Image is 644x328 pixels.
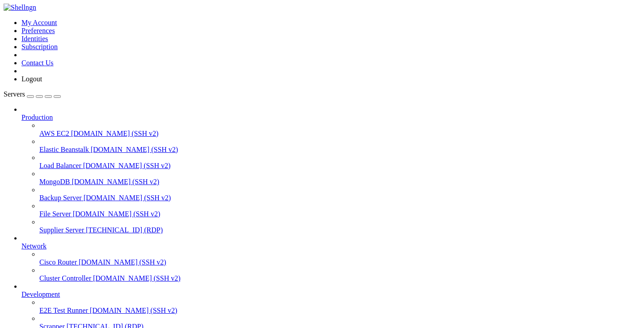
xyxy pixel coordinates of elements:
span: E2E Test Runner [39,307,88,314]
span: Supplier Server [39,226,84,234]
span: [DOMAIN_NAME] (SSH v2) [79,258,166,266]
li: Backup Server [DOMAIN_NAME] (SSH v2) [39,186,640,202]
a: AWS EC2 [DOMAIN_NAME] (SSH v2) [39,130,640,138]
li: Cisco Router [DOMAIN_NAME] (SSH v2) [39,250,640,266]
span: [DOMAIN_NAME] (SSH v2) [73,210,161,218]
li: File Server [DOMAIN_NAME] (SSH v2) [39,202,640,218]
a: Development [21,290,640,299]
a: Production [21,114,640,122]
span: [TECHNICAL_ID] (RDP) [86,226,163,234]
a: Backup Server [DOMAIN_NAME] (SSH v2) [39,194,640,202]
a: Load Balancer [DOMAIN_NAME] (SSH v2) [39,162,640,170]
span: Network [21,242,47,250]
span: Servers [4,90,25,98]
a: Network [21,242,640,250]
a: E2E Test Runner [DOMAIN_NAME] (SSH v2) [39,307,640,315]
li: Cluster Controller [DOMAIN_NAME] (SSH v2) [39,266,640,282]
span: [DOMAIN_NAME] (SSH v2) [93,274,181,282]
li: MongoDB [DOMAIN_NAME] (SSH v2) [39,170,640,186]
span: Production [21,114,53,121]
img: Shellngn [4,4,36,12]
span: AWS EC2 [39,130,69,137]
li: Network [21,234,640,282]
span: [DOMAIN_NAME] (SSH v2) [91,146,178,153]
li: Supplier Server [TECHNICAL_ID] (RDP) [39,218,640,234]
span: Backup Server [39,194,82,202]
a: Cisco Router [DOMAIN_NAME] (SSH v2) [39,258,640,266]
a: File Server [DOMAIN_NAME] (SSH v2) [39,210,640,218]
li: Load Balancer [DOMAIN_NAME] (SSH v2) [39,154,640,170]
li: AWS EC2 [DOMAIN_NAME] (SSH v2) [39,122,640,138]
a: Subscription [21,43,58,50]
a: Elastic Beanstalk [DOMAIN_NAME] (SSH v2) [39,146,640,154]
span: MongoDB [39,178,70,185]
span: [DOMAIN_NAME] (SSH v2) [71,130,159,137]
span: [DOMAIN_NAME] (SSH v2) [83,162,171,169]
a: Preferences [21,27,55,34]
span: [DOMAIN_NAME] (SSH v2) [72,178,159,185]
li: E2E Test Runner [DOMAIN_NAME] (SSH v2) [39,299,640,315]
a: Supplier Server [TECHNICAL_ID] (RDP) [39,226,640,234]
span: Load Balancer [39,162,81,169]
span: Elastic Beanstalk [39,146,89,153]
a: Logout [21,75,42,83]
a: My Account [21,19,57,26]
a: Servers [4,90,61,98]
span: Cisco Router [39,258,77,266]
li: Production [21,105,640,234]
span: File Server [39,210,71,218]
a: Contact Us [21,59,54,67]
a: Cluster Controller [DOMAIN_NAME] (SSH v2) [39,274,640,282]
li: Elastic Beanstalk [DOMAIN_NAME] (SSH v2) [39,138,640,154]
a: Identities [21,35,48,42]
span: [DOMAIN_NAME] (SSH v2) [90,307,178,314]
a: MongoDB [DOMAIN_NAME] (SSH v2) [39,178,640,186]
span: Development [21,290,60,298]
span: Cluster Controller [39,274,91,282]
span: [DOMAIN_NAME] (SSH v2) [84,194,171,202]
